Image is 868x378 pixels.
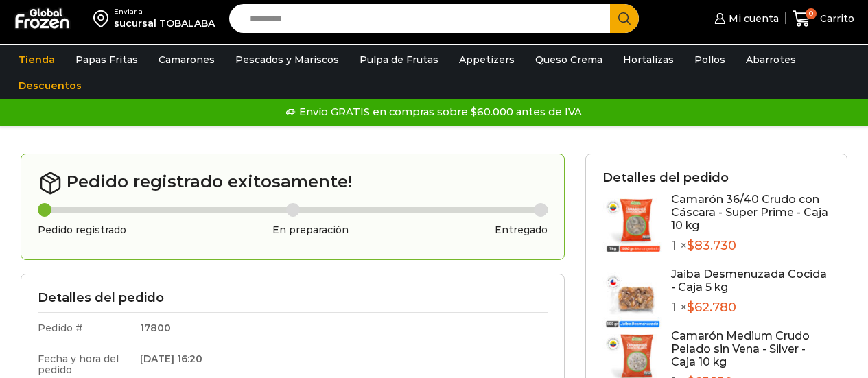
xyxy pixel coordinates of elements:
[130,312,548,343] td: 17800
[687,300,736,315] bdi: 62.780
[610,4,639,33] button: Search button
[687,238,736,253] bdi: 83.730
[152,47,222,73] a: Camarones
[687,300,694,315] span: $
[671,300,830,316] p: 1 ×
[793,3,854,35] a: 0 Carrito
[69,47,145,73] a: Papas Fritas
[817,12,854,25] span: Carrito
[452,47,521,73] a: Appetizers
[688,47,732,73] a: Pollos
[687,238,694,253] span: $
[272,224,349,236] h3: En preparación
[12,73,89,99] a: Descuentos
[12,47,62,73] a: Tienda
[93,7,114,30] img: address-field-icon.svg
[671,239,830,254] p: 1 ×
[725,12,779,25] span: Mi cuenta
[711,5,778,32] a: Mi cuenta
[38,224,126,236] h3: Pedido registrado
[671,268,827,294] a: Jaiba Desmenuzada Cocida - Caja 5 kg
[671,329,810,368] a: Camarón Medium Crudo Pelado sin Vena - Silver - Caja 10 kg
[528,47,609,73] a: Queso Crema
[602,171,830,186] h3: Detalles del pedido
[114,16,215,30] div: sucursal TOBALABA
[38,171,548,196] h2: Pedido registrado exitosamente!
[616,47,681,73] a: Hortalizas
[739,47,803,73] a: Abarrotes
[38,312,130,343] td: Pedido #
[671,193,828,232] a: Camarón 36/40 Crudo con Cáscara - Super Prime - Caja 10 kg
[38,291,548,306] h3: Detalles del pedido
[228,47,346,73] a: Pescados y Mariscos
[806,8,817,19] span: 0
[353,47,445,73] a: Pulpa de Frutas
[495,224,548,236] h3: Entregado
[114,7,215,16] div: Enviar a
